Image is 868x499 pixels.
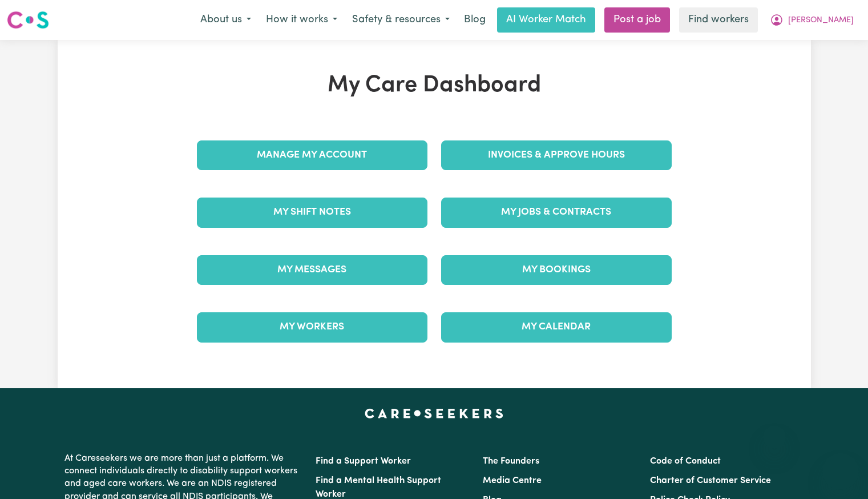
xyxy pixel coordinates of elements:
[441,255,672,285] a: My Bookings
[457,7,492,33] a: Blog
[193,8,259,32] button: About us
[7,10,49,30] img: Careseekers logo
[345,8,457,32] button: Safety & resources
[497,7,595,33] a: AI Worker Match
[197,140,427,170] a: Manage My Account
[604,7,670,33] a: Post a job
[679,7,758,33] a: Find workers
[197,198,427,227] a: My Shift Notes
[197,312,427,342] a: My Workers
[197,255,427,285] a: My Messages
[650,457,721,466] a: Code of Conduct
[7,7,49,33] a: Careseekers logo
[316,476,441,499] a: Find a Mental Health Support Worker
[762,8,861,32] button: My Account
[483,476,542,485] a: Media Centre
[316,457,411,466] a: Find a Support Worker
[441,140,672,170] a: Invoices & Approve Hours
[788,14,854,27] span: [PERSON_NAME]
[365,409,503,418] a: Careseekers home page
[441,198,672,227] a: My Jobs & Contracts
[822,453,859,490] iframe: Button to launch messaging window
[650,476,771,485] a: Charter of Customer Service
[441,312,672,342] a: My Calendar
[190,72,679,99] h1: My Care Dashboard
[259,8,345,32] button: How it works
[763,426,786,449] iframe: Close message
[483,457,539,466] a: The Founders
